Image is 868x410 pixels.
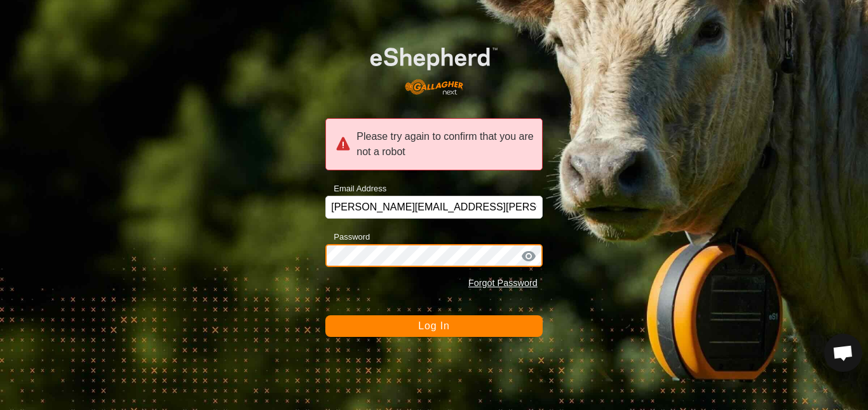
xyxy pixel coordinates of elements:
[347,29,520,103] img: E-shepherd Logo
[325,315,543,337] button: Log In
[468,278,538,288] a: Forgot Password
[325,182,386,195] label: Email Address
[418,320,449,331] span: Log In
[325,196,543,219] input: Email Address
[325,118,543,170] div: Please try again to confirm that you are not a robot
[325,231,370,243] label: Password
[824,334,862,372] div: Open chat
